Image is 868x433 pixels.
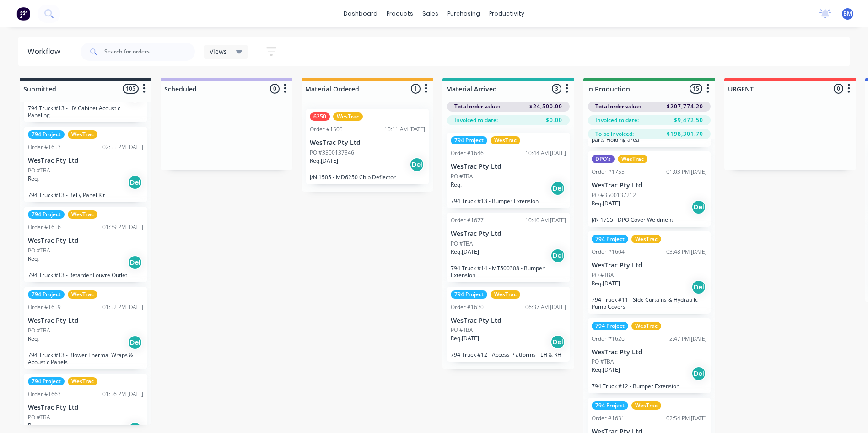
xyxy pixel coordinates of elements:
[592,348,707,356] p: WesTrac Pty Ltd
[447,213,570,282] div: Order #167710:40 AM [DATE]WesTrac Pty LtdPO #TBAReq.[DATE]Del794 Truck #14 - MT500308 - Bumper Ex...
[28,192,143,198] p: 794 Truck #13 - Belly Panel Kit
[691,200,706,214] div: Del
[447,133,570,208] div: 794 ProjectWesTracOrder #164610:44 AM [DATE]WesTrac Pty LtdPO #TBAReq.Del794 Truck #13 - Bumper E...
[666,168,707,176] div: 01:03 PM [DATE]
[28,377,65,385] div: 794 Project
[102,303,143,311] div: 01:52 PM [DATE]
[843,10,852,18] span: BM
[28,404,143,412] p: WesTrac Pty Ltd
[310,112,330,121] div: 6250
[451,136,487,144] div: 794 Project
[667,102,703,111] span: $207,774.20
[28,390,61,398] div: Order #1663
[418,7,443,21] div: sales
[592,155,615,163] div: DPO's
[28,157,143,165] p: WesTrac Pty Ltd
[102,390,143,398] div: 01:56 PM [DATE]
[451,303,484,311] div: Order #1630
[28,210,65,219] div: 794 Project
[592,366,620,374] p: Req. [DATE]
[546,116,562,124] span: $0.00
[310,157,338,165] p: Req. [DATE]
[592,248,625,256] div: Order #1604
[28,317,143,325] p: WesTrac Pty Ltd
[310,149,354,157] p: PO #3500137346
[451,240,473,248] p: PO #TBA
[592,383,707,390] p: 794 Truck #12 - Bumper Extension
[451,172,473,181] p: PO #TBA
[339,7,382,21] a: dashboard
[24,287,147,369] div: 794 ProjectWesTracOrder #165901:52 PM [DATE]WesTrac Pty LtdPO #TBAReq.Del794 Truck #13 - Blower T...
[666,414,707,422] div: 02:54 PM [DATE]
[588,318,711,394] div: 794 ProjectWesTracOrder #162612:47 PM [DATE]WesTrac Pty LtdPO #TBAReq.[DATE]Del794 Truck #12 - Bu...
[595,102,641,111] span: Total order value:
[592,279,620,288] p: Req. [DATE]
[28,246,50,255] p: PO #TBA
[102,223,143,231] div: 01:39 PM [DATE]
[68,377,97,385] div: WesTrac
[550,335,565,349] div: Del
[595,130,634,138] span: To be invoiced:
[592,401,628,410] div: 794 Project
[592,199,620,208] p: Req. [DATE]
[454,102,500,111] span: Total order value:
[592,235,628,243] div: 794 Project
[592,182,707,189] p: WesTrac Pty Ltd
[618,155,647,163] div: WesTrac
[128,335,142,350] div: Del
[550,181,565,196] div: Del
[16,7,30,21] img: Factory
[24,207,147,282] div: 794 ProjectWesTracOrder #165601:39 PM [DATE]WesTrac Pty LtdPO #TBAReq.Del794 Truck #13 - Retarder...
[28,105,143,118] p: 794 Truck #13 - HV Cabinet Acoustic Paneling
[451,317,566,325] p: WesTrac Pty Ltd
[529,102,562,111] span: $24,500.00
[384,125,425,134] div: 10:11 AM [DATE]
[691,280,706,294] div: Del
[27,46,65,57] div: Workflow
[28,255,39,263] p: Req.
[588,231,711,314] div: 794 ProjectWesTracOrder #160403:48 PM [DATE]WesTrac Pty LtdPO #TBAReq.[DATE]Del794 Truck #11 - Si...
[525,303,566,311] div: 06:37 AM [DATE]
[68,210,97,219] div: WesTrac
[306,109,429,184] div: 6250WesTracOrder #150510:11 AM [DATE]WesTrac Pty LtdPO #3500137346Req.[DATE]DelJ/N 1505 - MD6250 ...
[451,163,566,171] p: WesTrac Pty Ltd
[451,351,566,358] p: 794 Truck #12 - Access Platforms - LH & RH
[666,248,707,256] div: 03:48 PM [DATE]
[28,290,65,299] div: 794 Project
[24,127,147,202] div: 794 ProjectWesTracOrder #165302:55 PM [DATE]WesTrac Pty LtdPO #TBAReq.Del794 Truck #13 - Belly Pa...
[28,413,50,422] p: PO #TBA
[451,248,479,256] p: Req. [DATE]
[28,326,50,335] p: PO #TBA
[525,216,566,225] div: 10:40 AM [DATE]
[592,335,625,343] div: Order #1626
[525,149,566,157] div: 10:44 AM [DATE]
[28,237,143,245] p: WesTrac Pty Ltd
[454,116,498,124] span: Invoiced to date:
[28,422,39,430] p: Req.
[451,230,566,238] p: WesTrac Pty Ltd
[443,7,485,21] div: purchasing
[592,191,636,199] p: PO #3500137212
[310,139,425,147] p: WesTrac Pty Ltd
[128,255,142,270] div: Del
[592,216,707,223] p: J/N 1755 - DPO Cover Weldment
[102,143,143,151] div: 02:55 PM [DATE]
[631,401,661,410] div: WesTrac
[410,157,424,172] div: Del
[451,334,479,342] p: Req. [DATE]
[631,235,661,243] div: WesTrac
[451,290,487,299] div: 794 Project
[28,352,143,365] p: 794 Truck #13 - Blower Thermal Wraps & Acoustic Panels
[310,174,425,181] p: J/N 1505 - MD6250 Chip Deflector
[674,116,703,124] span: $9,472.50
[28,130,65,139] div: 794 Project
[451,149,484,157] div: Order #1646
[592,271,614,279] p: PO #TBA
[485,7,529,21] div: productivity
[592,322,628,330] div: 794 Project
[451,181,462,189] p: Req.
[451,216,484,225] div: Order #1677
[592,358,614,366] p: PO #TBA
[491,290,520,299] div: WesTrac
[447,287,570,362] div: 794 ProjectWesTracOrder #163006:37 AM [DATE]WesTrac Pty LtdPO #TBAReq.[DATE]Del794 Truck #12 - Ac...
